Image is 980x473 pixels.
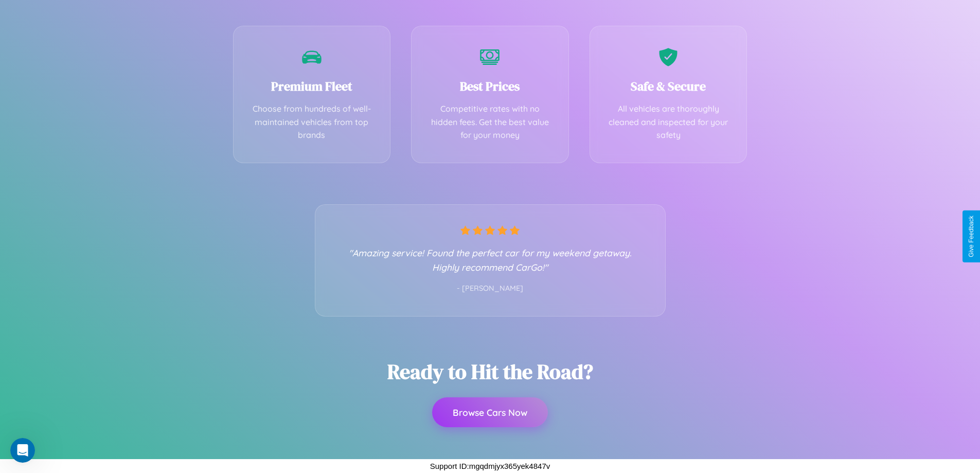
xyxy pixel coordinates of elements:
[336,246,645,274] p: "Amazing service! Found the perfect car for my weekend getaway. Highly recommend CarGo!"
[427,102,553,142] p: Competitive rates with no hidden fees. Get the best value for your money
[10,438,35,463] iframe: Intercom live chat
[432,397,548,427] button: Browse Cars Now
[249,102,375,142] p: Choose from hundreds of well-maintained vehicles from top brands
[249,78,375,95] h3: Premium Fleet
[968,216,975,257] div: Give Feedback
[336,282,645,295] p: - [PERSON_NAME]
[605,102,732,142] p: All vehicles are thoroughly cleaned and inspected for your safety
[605,78,732,95] h3: Safe & Secure
[430,459,550,473] p: Support ID: mgqdmjyx365yek4847v
[427,78,553,95] h3: Best Prices
[387,358,593,386] h2: Ready to Hit the Road?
